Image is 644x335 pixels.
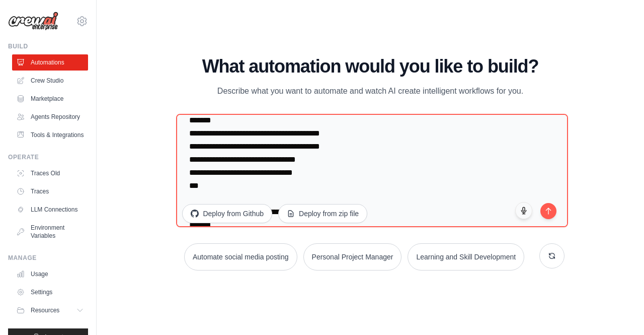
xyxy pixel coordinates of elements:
div: Build [8,42,88,50]
button: Automate social media posting [184,243,297,271]
div: Manage [8,254,88,262]
button: Personal Project Manager [303,243,402,271]
a: Marketplace [12,91,88,107]
h1: What automation would you like to build? [176,56,564,77]
a: Crew Studio [12,73,88,89]
button: Deploy from Github [182,204,272,223]
img: Logo [8,12,58,31]
a: Settings [12,284,88,300]
button: Learning and Skill Development [408,243,524,271]
a: Automations [12,54,88,71]
a: Traces [12,183,88,199]
a: Usage [12,266,88,282]
button: Deploy from zip file [278,204,367,223]
a: Tools & Integrations [12,127,88,143]
a: Environment Variables [12,220,88,244]
div: Operate [8,153,88,161]
button: Resources [12,302,88,318]
a: Agents Repository [12,109,88,125]
a: Traces Old [12,165,88,181]
p: Describe what you want to automate and watch AI create intelligent workflows for you. [201,85,539,98]
span: Resources [31,306,59,314]
iframe: Chat Widget [594,287,644,335]
a: LLM Connections [12,202,88,218]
